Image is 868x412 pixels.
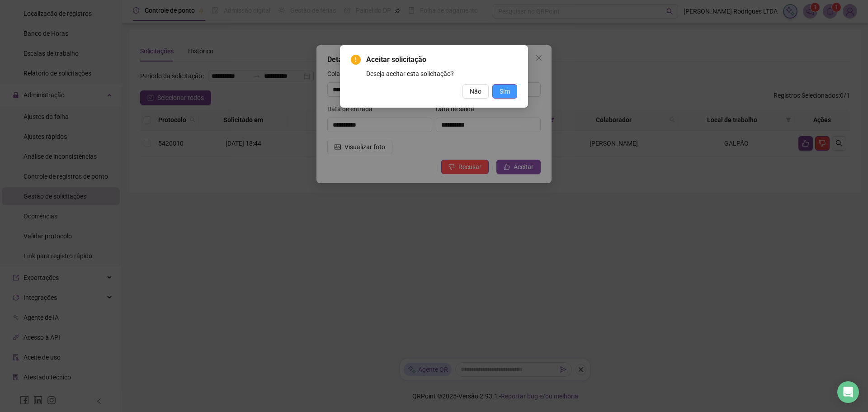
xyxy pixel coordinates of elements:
span: Sim [500,86,510,96]
span: Aceitar solicitação [366,54,517,65]
div: Deseja aceitar esta solicitação? [366,69,517,79]
button: Sim [492,84,517,99]
span: Não [470,86,481,96]
button: Não [462,84,489,99]
span: exclamation-circle [351,55,361,65]
div: Open Intercom Messenger [837,381,859,403]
